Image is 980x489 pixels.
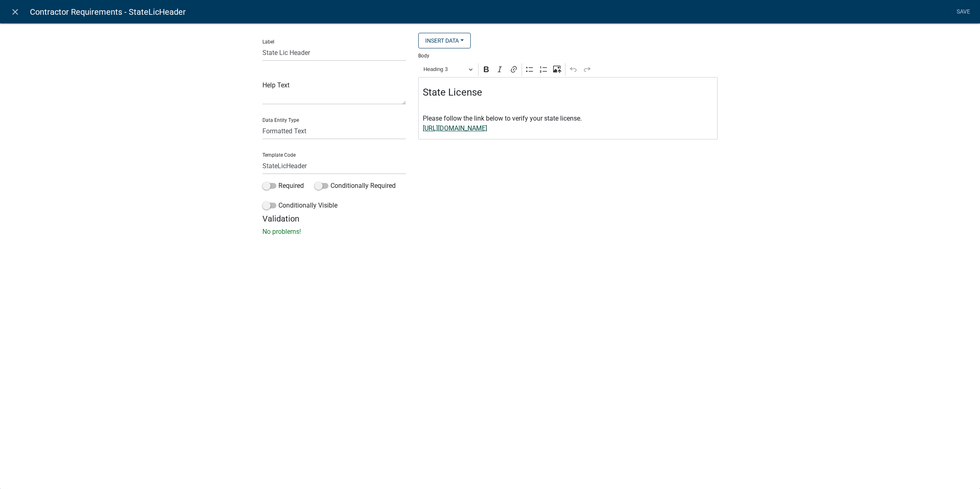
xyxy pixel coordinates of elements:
[315,181,396,191] label: Conditionally Required
[262,181,304,191] label: Required
[424,64,466,74] span: Heading 3
[30,4,186,20] span: Contractor Requirements - StateLicHeader
[423,87,713,110] h4: State License
[262,201,337,210] label: Conditionally Visible
[418,62,718,77] div: Editor toolbar
[418,33,471,48] button: Insert Data
[420,63,476,76] button: Heading 3, Heading
[10,7,20,17] i: close
[262,227,718,237] p: No problems!
[262,214,718,224] h5: Validation
[418,77,718,139] div: Editor editing area: main. Press Alt+0 for help.
[418,53,429,58] label: Body
[423,114,713,133] p: Please follow the link below to verify your state license.
[423,124,487,132] a: [URL][DOMAIN_NAME]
